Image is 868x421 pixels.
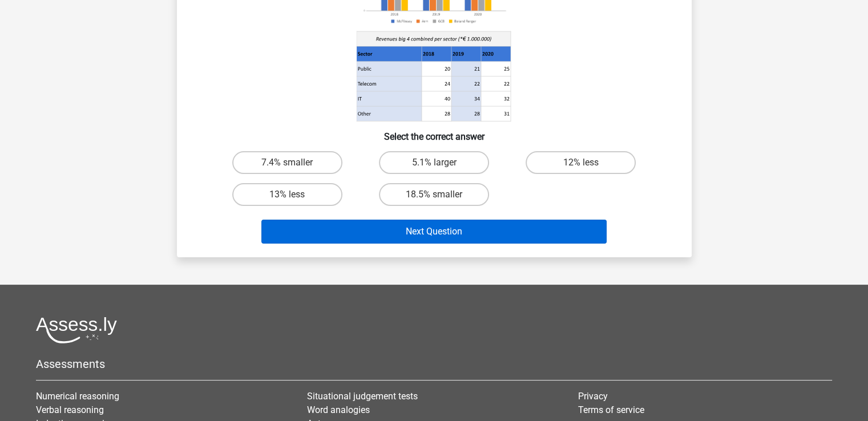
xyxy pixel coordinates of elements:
[36,357,832,371] h5: Assessments
[307,391,418,402] a: Situational judgement tests
[195,122,673,142] h6: Select the correct answer
[261,220,607,244] button: Next Question
[578,391,608,402] a: Privacy
[526,151,636,174] label: 12% less
[36,404,104,415] a: Verbal reasoning
[36,391,119,402] a: Numerical reasoning
[232,183,342,206] label: 13% less
[578,404,644,415] a: Terms of service
[232,151,342,174] label: 7.4% smaller
[307,404,370,415] a: Word analogies
[379,151,489,174] label: 5.1% larger
[379,183,489,206] label: 18.5% smaller
[36,317,117,343] img: Assessly logo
